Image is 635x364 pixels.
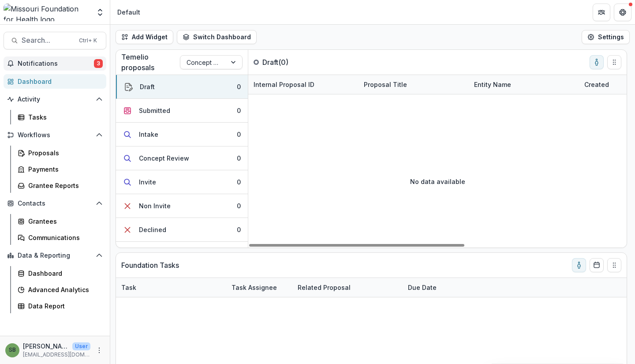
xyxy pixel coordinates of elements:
span: Workflows [18,131,92,139]
div: Advanced Analytics [28,285,99,294]
div: Entity Name [469,75,579,94]
div: Ctrl + K [77,36,99,45]
button: Notifications3 [4,56,106,71]
div: Data Report [28,301,99,311]
div: Proposal Title [359,75,469,94]
div: Task [116,283,142,292]
div: Payments [28,165,99,174]
div: Intake [139,130,158,139]
div: 0 [237,201,241,210]
a: Advanced Analytics [14,282,106,297]
div: Dashboard [28,269,99,278]
a: Dashboard [4,74,106,89]
p: Draft ( 0 ) [262,57,329,68]
a: Grantee Reports [14,178,106,193]
div: Due Date [403,278,469,297]
div: Samantha Bunk [9,347,16,353]
div: Submitted [139,106,170,115]
button: Intake0 [116,123,248,146]
button: Settings [582,30,630,44]
button: Add Widget [116,30,173,44]
div: Related Proposal [292,278,403,297]
a: Data Report [14,299,106,313]
div: Draft [140,82,155,91]
div: Task [116,278,226,297]
button: Non Invite0 [116,194,248,218]
button: Partners [593,4,610,21]
div: Default [117,8,140,17]
span: Data & Reporting [18,252,92,259]
div: Grantee Reports [28,181,99,190]
p: [EMAIL_ADDRESS][DOMAIN_NAME] [23,351,90,359]
div: Proposals [28,148,99,158]
span: 3 [94,59,103,68]
button: Draft0 [116,75,248,99]
button: Concept Review0 [116,146,248,170]
button: Open entity switcher [94,4,106,21]
a: Proposals [14,146,106,160]
span: Contacts [18,200,92,207]
a: Payments [14,162,106,176]
img: Missouri Foundation for Health logo [4,4,90,21]
div: Task Assignee [226,278,292,297]
div: Dashboard [18,77,99,86]
span: Notifications [18,60,94,68]
p: Temelio proposals [121,52,180,73]
div: Tasks [28,113,99,122]
button: Declined0 [116,218,248,242]
div: Entity Name [469,80,516,89]
div: Grantees [28,217,99,226]
button: Calendar [590,258,604,272]
button: Open Contacts [4,196,106,210]
button: Drag [607,55,621,69]
button: Open Data & Reporting [4,248,106,263]
div: Internal Proposal ID [248,75,359,94]
div: Due Date [403,283,442,292]
div: Task Assignee [226,283,282,292]
div: 0 [237,106,241,115]
a: Tasks [14,110,106,124]
div: Invite [139,177,156,187]
div: Related Proposal [292,283,356,292]
div: Proposal Title [359,80,412,89]
div: 0 [237,177,241,187]
div: 0 [237,82,241,91]
a: Communications [14,230,106,245]
button: Open Workflows [4,128,106,142]
p: Foundation Tasks [121,260,179,270]
button: Get Help [614,4,631,21]
button: Switch Dashboard [177,30,257,44]
button: toggle-assigned-to-me [590,55,604,69]
button: Open Activity [4,92,106,106]
div: 0 [237,225,241,234]
div: Internal Proposal ID [248,80,320,89]
div: 0 [237,130,241,139]
div: Created [579,80,614,89]
span: Activity [18,96,92,103]
button: More [94,345,105,356]
nav: breadcrumb [114,6,144,19]
div: Declined [139,225,166,234]
button: toggle-assigned-to-me [572,258,586,272]
span: Search... [22,36,74,45]
div: Concept Review [139,154,189,163]
div: Non Invite [139,201,171,210]
p: User [72,342,90,350]
a: Grantees [14,214,106,229]
button: Invite0 [116,170,248,194]
p: No data available [410,177,465,186]
a: Dashboard [14,266,106,281]
div: 0 [237,154,241,163]
p: [PERSON_NAME] [23,341,69,351]
button: Search... [4,32,106,49]
button: Submitted0 [116,99,248,123]
button: Drag [607,258,621,272]
div: Communications [28,233,99,242]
